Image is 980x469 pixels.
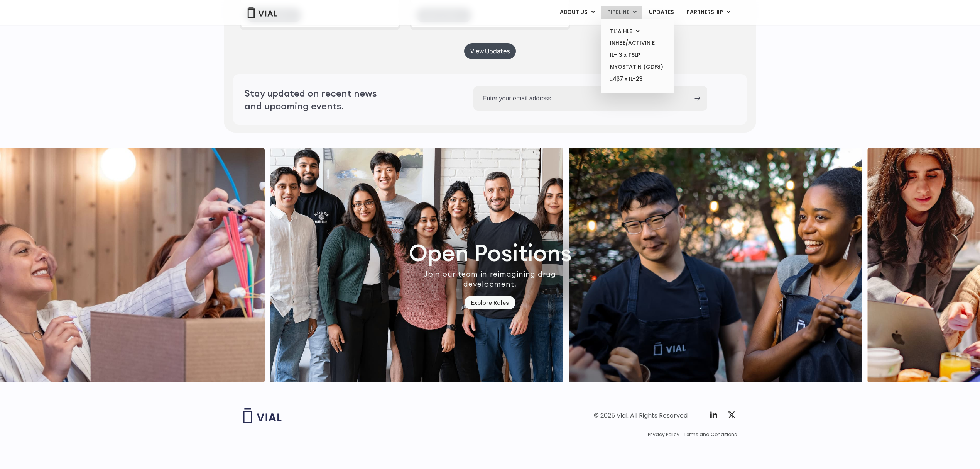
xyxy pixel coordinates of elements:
a: Explore Roles [465,296,515,309]
span: View Updates [470,48,510,54]
a: UPDATES [643,6,680,19]
div: 1 / 7 [569,148,862,382]
a: MYOSTATIN (GDF8) [604,61,671,73]
img: http://Group%20of%20smiling%20people%20posing%20for%20a%20picture [270,148,563,382]
a: IL-13 x TSLP [604,49,671,61]
img: http://Group%20of%20people%20smiling%20wearing%20aprons [569,148,862,382]
input: Enter your email address [473,86,688,111]
a: TL1A HLEMenu Toggle [604,25,671,37]
h2: Stay updated on recent news and upcoming events. [245,87,395,112]
a: PIPELINEMenu Toggle [601,6,642,19]
a: PARTNERSHIPMenu Toggle [680,6,737,19]
a: α4β7 x IL-23 [604,73,671,85]
input: Submit [694,96,700,101]
div: 7 / 7 [270,148,563,382]
img: Vial logo wih "Vial" spelled out [243,408,282,423]
a: Terms and Conditions [684,431,737,438]
a: Privacy Policy [648,431,679,438]
a: View Updates [464,43,516,59]
a: INHBE/ACTIVIN E [604,37,671,49]
a: ABOUT USMenu Toggle [554,6,601,19]
div: © 2025 Vial. All Rights Reserved [594,411,688,420]
img: Vial Logo [247,7,278,18]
